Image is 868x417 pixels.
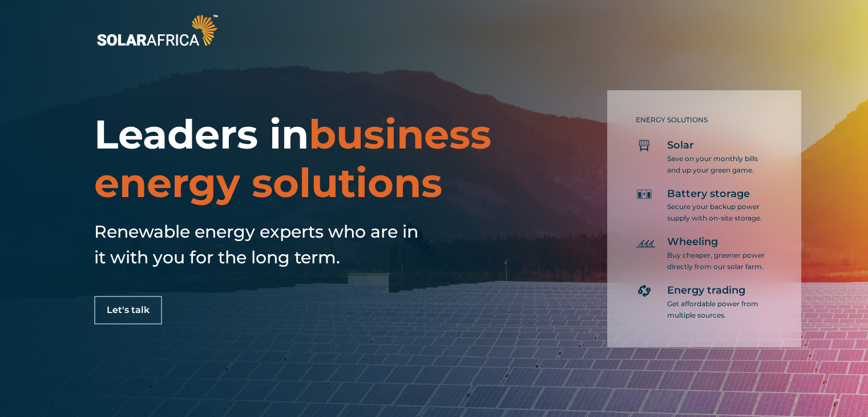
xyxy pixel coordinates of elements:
span: Energy trading [667,284,745,298]
span: Solar [667,139,694,153]
h5: Renewable energy experts who are in it with you for the long term. [94,219,425,270]
span: Wheeling [667,235,718,249]
a: Let's talk [94,296,162,324]
span: business energy solutions [94,110,491,207]
span: Battery storage [667,187,750,201]
p: Buy cheaper, greener power directly from our solar farm. [667,250,767,272]
h5: ENERGY SOLUTIONS [636,116,767,124]
p: Secure your backup power supply with on-site storage. [667,201,767,224]
h1: Leaders in [94,110,508,207]
p: Get affordable power from multiple sources. [667,298,767,321]
p: Save on your monthly bills and up your green game. [667,153,767,176]
span: Let's talk [107,306,150,315]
